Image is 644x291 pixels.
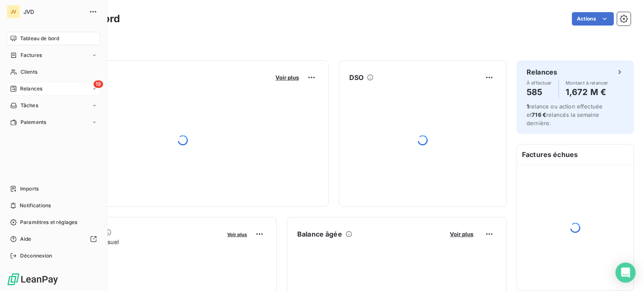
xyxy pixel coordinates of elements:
[20,219,77,226] span: Paramètres et réglages
[20,35,59,42] span: Tableau de bord
[20,252,52,260] span: Déconnexion
[21,68,37,76] span: Clients
[566,85,608,99] h4: 1,672 M €
[20,202,51,209] span: Notifications
[349,72,364,82] h6: DSO
[297,229,342,239] h6: Balance âgée
[20,85,42,93] span: Relances
[447,230,476,238] button: Voir plus
[527,103,602,126] span: relance ou action effectuée et relancés la semaine dernière.
[7,273,59,286] img: Logo LeanPay
[527,80,552,85] span: À effectuer
[527,103,529,110] span: 1
[225,230,249,238] button: Voir plus
[47,237,221,246] span: Chiffre d'affaires mensuel
[517,144,634,165] h6: Factures échues
[7,232,100,246] a: Aide
[450,231,473,237] span: Voir plus
[21,102,38,109] span: Tâches
[23,8,84,15] span: JVD
[93,80,103,88] span: 19
[532,111,546,118] span: 716 €
[20,235,31,243] span: Aide
[227,232,247,237] span: Voir plus
[566,80,608,85] span: Montant à relancer
[21,52,42,59] span: Factures
[7,5,20,18] div: JV
[20,185,39,193] span: Imports
[615,263,636,283] div: Open Intercom Messenger
[275,74,299,81] span: Voir plus
[21,118,46,126] span: Paiements
[527,85,552,99] h4: 585
[527,67,557,77] h6: Relances
[572,12,614,26] button: Actions
[273,74,301,81] button: Voir plus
